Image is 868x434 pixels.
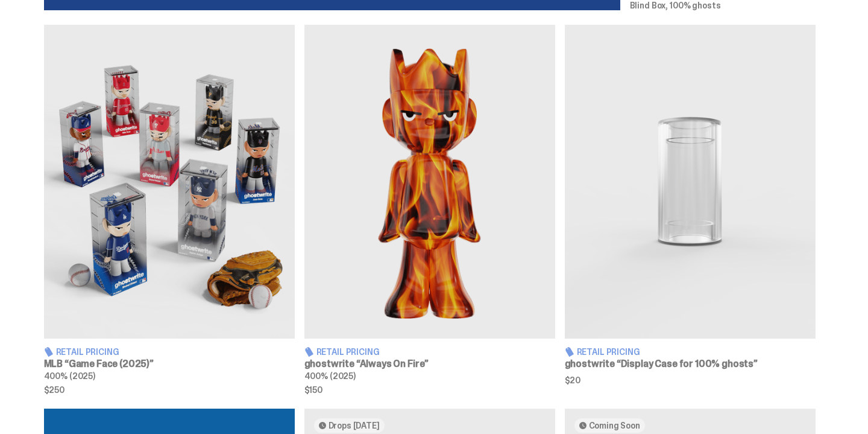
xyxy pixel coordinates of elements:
[44,25,295,339] img: Game Face (2025)
[565,25,816,394] a: Display Case for 100% ghosts Retail Pricing
[304,359,555,369] h3: ghostwrite “Always On Fire”
[56,348,119,356] span: Retail Pricing
[44,386,295,394] span: $250
[304,371,356,381] span: 400% (2025)
[304,386,555,394] span: $150
[565,25,816,339] img: Display Case for 100% ghosts
[565,376,816,385] span: $20
[577,348,640,356] span: Retail Pricing
[316,348,380,356] span: Retail Pricing
[44,371,95,381] span: 400% (2025)
[565,359,816,369] h3: ghostwrite “Display Case for 100% ghosts”
[44,25,295,394] a: Game Face (2025) Retail Pricing
[329,421,380,430] span: Drops [DATE]
[304,25,555,339] img: Always On Fire
[304,25,555,394] a: Always On Fire Retail Pricing
[589,421,640,430] span: Coming Soon
[44,359,295,369] h3: MLB “Game Face (2025)”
